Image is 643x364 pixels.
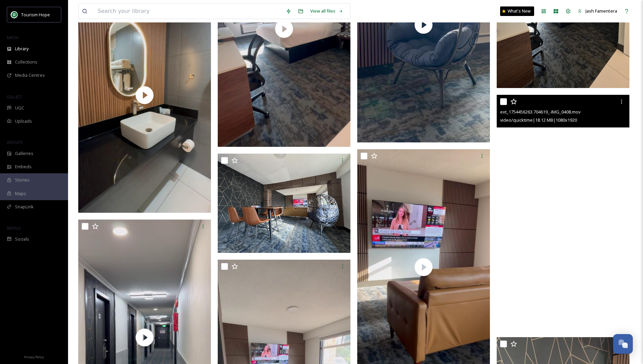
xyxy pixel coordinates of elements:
input: Search your library [94,4,282,19]
span: Media Centres [15,72,45,79]
span: Socials [15,236,29,242]
span: Stories [15,177,30,183]
img: ext_1754456265.938318_-IMG_0414.jpeg [218,154,350,253]
button: Open Chat [613,334,633,354]
span: Uploads [15,118,32,124]
span: Privacy Policy [24,355,44,359]
a: Jash Famentera [574,4,621,18]
span: Embeds [15,163,32,170]
span: Galleries [15,150,33,157]
span: ext_1754456263.704619_-IMG_0408.mov [500,109,580,115]
a: View all files [307,4,347,18]
span: Collections [15,59,37,65]
span: Library [15,46,29,52]
video: ext_1754456263.704619_-IMG_0408.mov [497,95,629,330]
span: SOCIALS [7,225,20,230]
img: logo.png [11,11,18,18]
span: WIDGETS [7,140,22,145]
span: MEDIA [7,35,19,40]
a: Privacy Policy [24,352,44,361]
span: SnapLink [15,204,34,210]
span: Jash Famentera [586,8,617,14]
span: video/quicktime | 18.12 MB | 1080 x 1920 [500,117,577,123]
span: COLLECT [7,94,21,99]
a: What's New [500,6,534,16]
span: Maps [15,190,26,197]
span: Tourism Hope [21,12,50,18]
span: UGC [15,105,24,111]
